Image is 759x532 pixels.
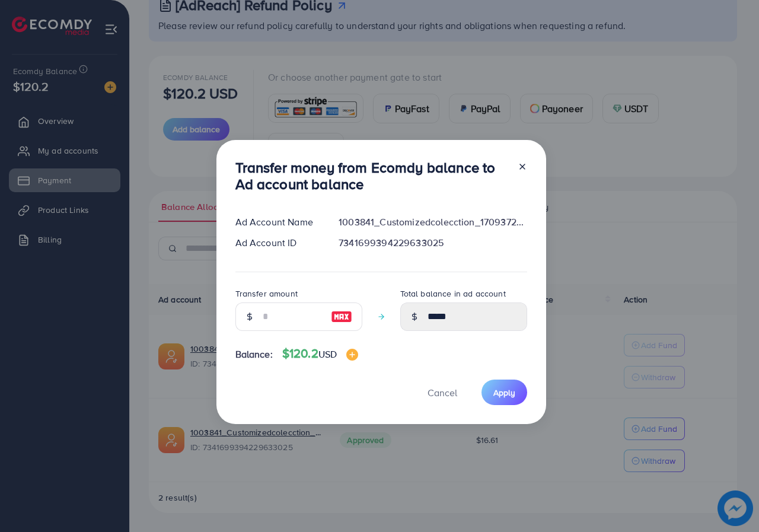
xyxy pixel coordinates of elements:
[282,346,358,361] h4: $120.2
[428,386,457,399] span: Cancel
[329,236,536,250] div: 7341699394229633025
[493,387,515,399] span: Apply
[235,348,273,361] span: Balance:
[329,215,536,229] div: 1003841_Customizedcolecction_1709372613954
[413,380,472,405] button: Cancel
[235,288,298,300] label: Transfer amount
[346,349,358,361] img: image
[235,159,508,193] h3: Transfer money from Ecomdy balance to Ad account balance
[400,288,506,300] label: Total balance in ad account
[331,310,352,324] img: image
[226,236,330,250] div: Ad Account ID
[318,348,337,361] span: USD
[481,380,527,405] button: Apply
[226,215,330,229] div: Ad Account Name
